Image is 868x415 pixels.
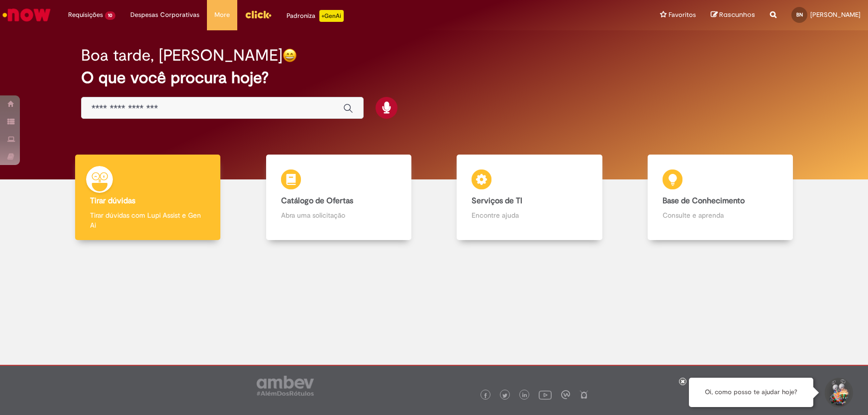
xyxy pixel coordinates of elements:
p: Abra uma solicitação [281,210,396,220]
b: Base de Conhecimento [663,196,745,206]
h2: Boa tarde, [PERSON_NAME] [81,47,283,64]
img: logo_footer_youtube.png [539,388,552,401]
img: logo_footer_ambev_rotulo_gray.png [257,376,314,396]
img: logo_footer_facebook.png [483,393,488,398]
img: logo_footer_workplace.png [561,390,570,399]
b: Tirar dúvidas [90,196,135,206]
img: click_logo_yellow_360x200.png [245,7,272,22]
img: logo_footer_naosei.png [579,390,588,399]
span: 10 [105,11,115,20]
span: Despesas Corporativas [130,10,199,20]
span: Rascunhos [719,10,755,19]
span: Favoritos [669,10,696,20]
img: happy-face.png [283,48,297,63]
p: Tirar dúvidas com Lupi Assist e Gen Ai [90,210,205,230]
img: logo_footer_linkedin.png [522,393,527,399]
span: Requisições [68,10,103,20]
img: ServiceNow [1,5,52,25]
a: Tirar dúvidas Tirar dúvidas com Lupi Assist e Gen Ai [52,155,243,241]
p: +GenAi [319,10,344,22]
a: Serviços de TI Encontre ajuda [434,155,625,241]
h2: O que você procura hoje? [81,69,787,86]
span: [PERSON_NAME] [810,10,861,19]
button: Iniciar Conversa de Suporte [823,378,853,408]
a: Base de Conhecimento Consulte e aprenda [625,155,816,241]
p: Encontre ajuda [472,210,587,220]
a: Catálogo de Ofertas Abra uma solicitação [243,155,434,241]
span: BN [796,11,803,18]
span: More [214,10,230,20]
div: Oi, como posso te ajudar hoje? [689,378,813,407]
b: Catálogo de Ofertas [281,196,353,206]
div: Padroniza [287,10,344,22]
img: logo_footer_twitter.png [502,393,507,398]
a: Rascunhos [711,10,755,20]
p: Consulte e aprenda [663,210,778,220]
b: Serviços de TI [472,196,522,206]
